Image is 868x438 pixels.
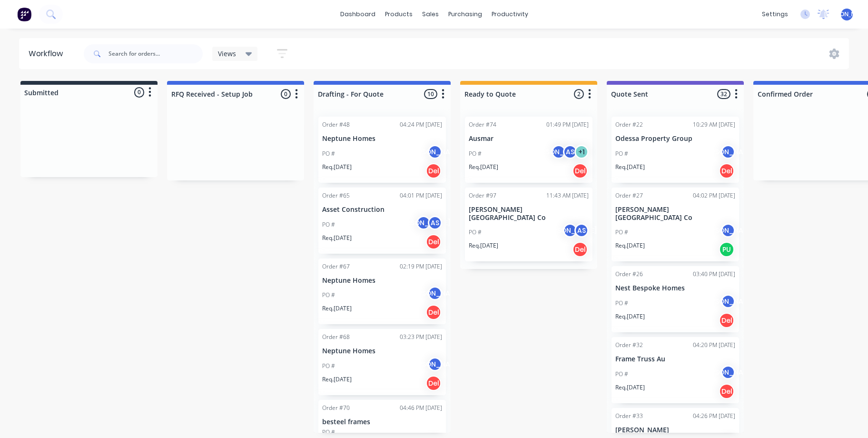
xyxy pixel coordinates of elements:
div: Order #68 [322,333,350,341]
p: besteel frames [322,418,442,426]
div: products [380,7,417,21]
p: Req. [DATE] [322,234,352,242]
div: Del [719,384,734,399]
div: Order #27 [615,191,643,200]
div: [PERSON_NAME] [428,286,442,300]
div: PU [719,242,734,257]
div: Order #65 [322,191,350,200]
div: Order #33 [615,412,643,420]
div: 04:24 PM [DATE] [400,120,442,129]
p: PO # [469,228,482,237]
p: Req. [DATE] [615,312,645,321]
div: 04:02 PM [DATE] [693,191,735,200]
div: Order #9711:43 AM [DATE][PERSON_NAME][GEOGRAPHIC_DATA] CoPO #[PERSON_NAME]ASReq.[DATE]Del [465,188,592,262]
p: [PERSON_NAME] [615,426,735,434]
p: PO # [322,149,335,158]
div: 10:29 AM [DATE] [693,120,735,129]
p: Req. [DATE] [469,241,498,250]
img: Factory [17,7,31,21]
div: Order #67 [322,262,350,271]
p: Req. [DATE] [469,163,498,171]
div: Del [719,163,734,179]
div: [PERSON_NAME] [563,223,577,238]
div: Del [426,234,441,249]
p: [PERSON_NAME][GEOGRAPHIC_DATA] Co [469,206,589,222]
div: Order #3204:20 PM [DATE]Frame Truss AuPO #[PERSON_NAME]Req.[DATE]Del [612,337,739,403]
div: Order #6702:19 PM [DATE]Neptune HomesPO #[PERSON_NAME]Req.[DATE]Del [318,259,446,325]
a: dashboard [335,7,380,21]
div: Order #6803:23 PM [DATE]Neptune HomesPO #[PERSON_NAME]Req.[DATE]Del [318,329,446,395]
div: Order #26 [615,270,643,279]
div: 04:46 PM [DATE] [400,404,442,412]
div: Del [426,163,441,179]
div: 02:19 PM [DATE] [400,262,442,271]
span: Views [218,49,236,59]
div: [PERSON_NAME] [416,216,431,230]
p: PO # [615,149,628,158]
div: + 1 [574,145,589,159]
div: sales [417,7,444,21]
div: [PERSON_NAME] [428,145,442,159]
p: Asset Construction [322,206,442,214]
div: Order #48 [322,120,350,129]
p: Req. [DATE] [322,163,352,171]
div: Order #74 [469,120,496,129]
p: Req. [DATE] [322,304,352,313]
input: Search for orders... [108,44,203,63]
p: Neptune Homes [322,135,442,143]
p: Req. [DATE] [615,383,645,392]
div: 04:01 PM [DATE] [400,191,442,200]
p: PO # [615,228,628,237]
div: 04:20 PM [DATE] [693,341,735,349]
div: 01:49 PM [DATE] [546,120,589,129]
div: Order #2704:02 PM [DATE][PERSON_NAME][GEOGRAPHIC_DATA] CoPO #[PERSON_NAME]Req.[DATE]PU [612,188,739,262]
div: [PERSON_NAME] [552,145,566,159]
div: Order #70 [322,404,350,412]
p: PO # [469,149,482,158]
p: [PERSON_NAME][GEOGRAPHIC_DATA] Co [615,206,735,222]
div: AS [574,223,589,238]
p: PO # [322,362,335,370]
div: 03:23 PM [DATE] [400,333,442,341]
p: Neptune Homes [322,347,442,355]
div: 11:43 AM [DATE] [546,191,589,200]
p: Odessa Property Group [615,135,735,143]
div: settings [757,7,793,21]
p: PO # [615,299,628,308]
div: [PERSON_NAME] [721,294,735,309]
p: Ausmar [469,135,589,143]
div: [PERSON_NAME] [721,365,735,379]
div: Del [719,313,734,328]
p: Req. [DATE] [615,163,645,171]
p: PO # [322,291,335,299]
div: Order #4804:24 PM [DATE]Neptune HomesPO #[PERSON_NAME]Req.[DATE]Del [318,117,446,183]
div: AS [563,145,577,159]
p: Neptune Homes [322,277,442,285]
p: Frame Truss Au [615,355,735,363]
div: Order #2210:29 AM [DATE]Odessa Property GroupPO #[PERSON_NAME]Req.[DATE]Del [612,117,739,183]
div: Del [426,376,441,391]
div: Order #7401:49 PM [DATE]AusmarPO #[PERSON_NAME]AS+1Req.[DATE]Del [465,117,592,183]
div: purchasing [444,7,487,21]
div: AS [428,216,442,230]
div: Order #22 [615,120,643,129]
div: [PERSON_NAME] [428,357,442,371]
div: 03:40 PM [DATE] [693,270,735,279]
p: PO # [322,220,335,229]
p: Nest Bespoke Homes [615,284,735,292]
div: Order #97 [469,191,496,200]
div: Del [426,305,441,320]
p: Req. [DATE] [322,375,352,384]
div: productivity [487,7,533,21]
p: Req. [DATE] [615,241,645,250]
div: [PERSON_NAME] [721,223,735,238]
p: PO # [615,370,628,378]
div: Del [572,163,588,179]
div: [PERSON_NAME] [721,145,735,159]
div: Del [572,242,588,257]
div: Order #2603:40 PM [DATE]Nest Bespoke HomesPO #[PERSON_NAME]Req.[DATE]Del [612,266,739,332]
div: 04:26 PM [DATE] [693,412,735,420]
div: Order #6504:01 PM [DATE]Asset ConstructionPO #[PERSON_NAME]ASReq.[DATE]Del [318,188,446,254]
div: Workflow [29,48,68,60]
p: PO # [322,428,335,437]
